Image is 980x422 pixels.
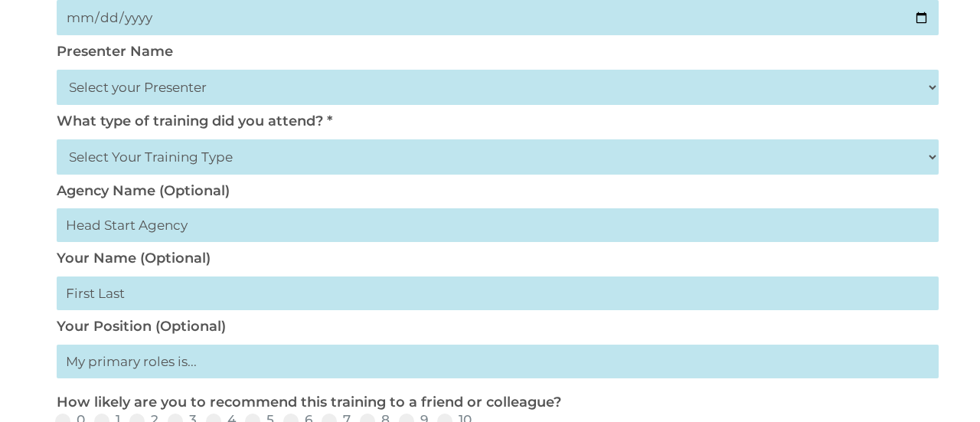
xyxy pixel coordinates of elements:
[57,113,332,129] label: What type of training did you attend? *
[57,276,939,310] input: First Last
[57,345,939,378] input: My primary roles is...
[57,394,931,412] p: How likely are you to recommend this training to a friend or colleague?
[57,43,173,60] label: Presenter Name
[57,208,939,242] input: Head Start Agency
[57,318,226,335] label: Your Position (Optional)
[57,250,211,267] label: Your Name (Optional)
[57,182,230,199] label: Agency Name (Optional)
